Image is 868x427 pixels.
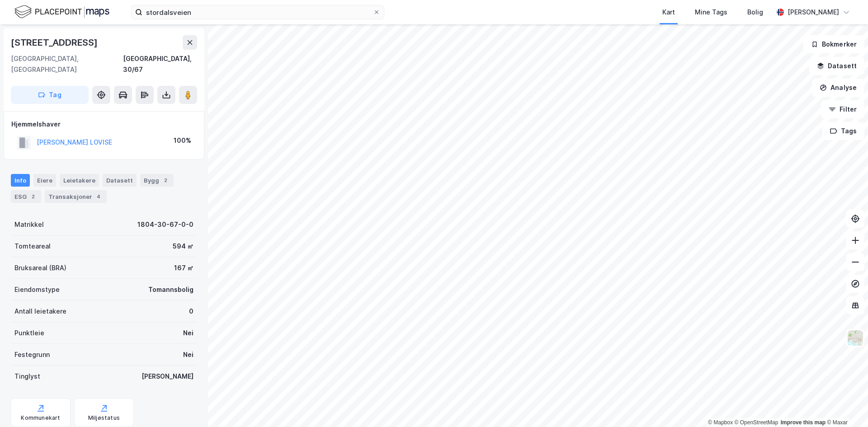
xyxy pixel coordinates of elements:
[88,414,120,422] div: Miljøstatus
[781,419,826,426] a: Improve this map
[60,174,99,187] div: Leietakere
[708,419,733,426] a: Mapbox
[747,7,763,18] div: Bolig
[174,263,193,273] div: 167 ㎡
[14,4,109,20] img: logo.f888ab2527a4732fd821a326f86c7f29.svg
[803,35,864,53] button: Bokmerker
[183,328,193,338] div: Nei
[735,419,778,426] a: OpenStreetMap
[14,284,60,295] div: Eiendomstype
[21,414,60,422] div: Kommunekart
[142,5,373,19] input: Søk på adresse, matrikkel, gårdeiere, leietakere eller personer
[11,53,123,75] div: [GEOGRAPHIC_DATA], [GEOGRAPHIC_DATA]
[123,53,197,75] div: [GEOGRAPHIC_DATA], 30/67
[45,190,107,203] div: Transaksjoner
[788,7,839,18] div: [PERSON_NAME]
[821,100,864,118] button: Filter
[847,329,864,347] img: Z
[28,192,38,201] div: 2
[662,7,675,18] div: Kart
[823,384,868,427] iframe: Chat Widget
[142,371,193,382] div: [PERSON_NAME]
[11,86,89,104] button: Tag
[103,174,137,187] div: Datasett
[161,176,170,185] div: 2
[189,306,193,317] div: 0
[14,328,44,338] div: Punktleie
[94,192,103,201] div: 4
[148,284,193,295] div: Tomannsbolig
[11,174,30,187] div: Info
[11,35,99,50] div: [STREET_ADDRESS]
[11,119,197,130] div: Hjemmelshaver
[14,349,50,360] div: Festegrunn
[11,190,41,203] div: ESG
[183,349,193,360] div: Nei
[14,241,51,252] div: Tomteareal
[137,219,193,230] div: 1804-30-67-0-0
[14,263,66,273] div: Bruksareal (BRA)
[140,174,174,187] div: Bygg
[173,241,193,252] div: 594 ㎡
[812,79,864,97] button: Analyse
[822,122,864,140] button: Tags
[174,135,191,146] div: 100%
[14,219,44,230] div: Matrikkel
[809,57,864,75] button: Datasett
[14,306,66,317] div: Antall leietakere
[33,174,56,187] div: Eiere
[14,371,40,382] div: Tinglyst
[823,384,868,427] div: Kontrollprogram for chat
[695,7,727,18] div: Mine Tags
